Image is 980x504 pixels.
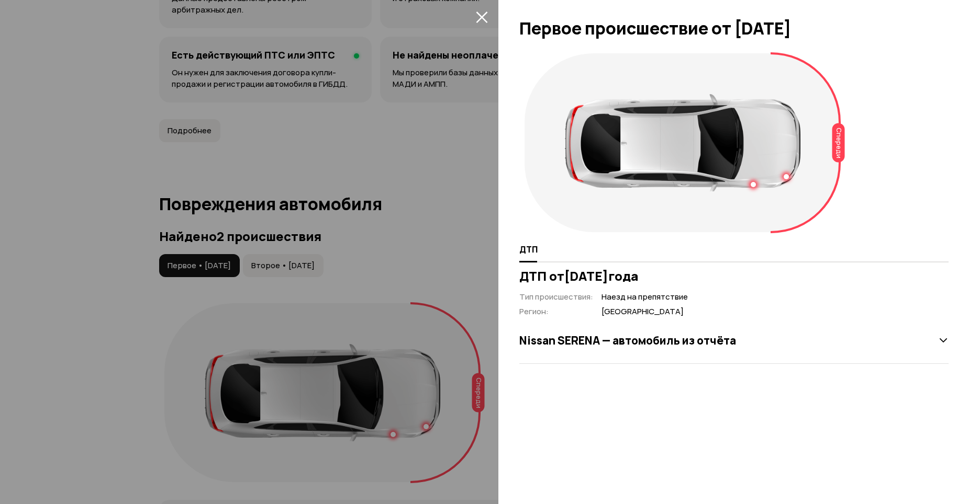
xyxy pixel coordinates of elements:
[519,269,949,283] h3: ДТП от [DATE] года
[832,123,845,163] div: Спереди
[473,8,490,25] button: закрыть
[519,306,549,317] span: Регион :
[519,334,736,347] h3: Nissan SERENA — автомобиль из отчёта
[602,292,688,303] span: Наезд на препятствие
[519,244,538,255] span: ДТП
[602,306,688,317] span: [GEOGRAPHIC_DATA]
[519,291,593,302] span: Тип происшествия :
